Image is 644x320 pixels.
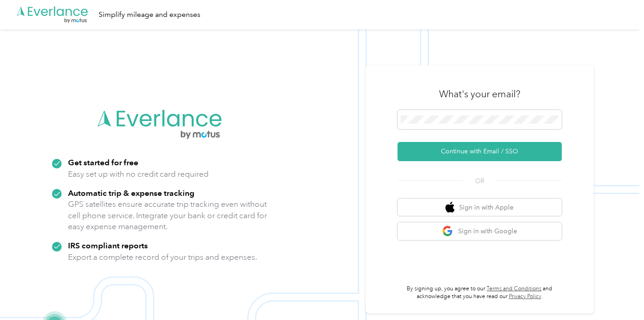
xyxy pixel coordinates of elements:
p: Export a complete record of your trips and expenses. [68,252,257,263]
button: apple logoSign in with Apple [398,199,562,216]
span: OR [464,176,496,186]
h3: What's your email? [439,88,520,100]
button: Continue with Email / SSO [398,142,562,161]
strong: IRS compliant reports [68,241,148,250]
a: Privacy Policy [509,293,541,300]
p: By signing up, you agree to our and acknowledge that you have read our . [398,285,562,301]
button: google logoSign in with Google [398,222,562,240]
img: google logo [442,226,454,237]
img: apple logo [445,202,455,213]
strong: Automatic trip & expense tracking [68,188,194,198]
p: GPS satellites ensure accurate trip tracking even without cell phone service. Integrate your bank... [68,199,267,232]
a: Terms and Conditions [487,285,541,292]
p: Easy set up with no credit card required [68,168,209,180]
div: Simplify mileage and expenses [99,9,200,21]
strong: Get started for free [68,157,138,167]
